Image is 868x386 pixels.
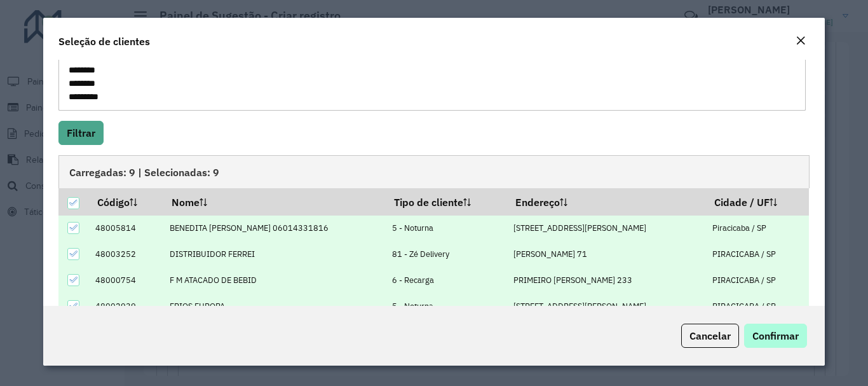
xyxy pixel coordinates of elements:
td: 48005814 [89,216,163,242]
button: Close [792,33,810,50]
td: 6 - Recarga [385,267,507,293]
button: Filtrar [58,121,104,145]
td: 5 - Noturna [385,216,507,242]
td: [STREET_ADDRESS][PERSON_NAME] [507,293,705,319]
th: Nome [163,188,385,215]
td: FRIOS EUROPA [163,293,385,319]
th: Cidade / UF [705,188,809,215]
td: [PERSON_NAME] 71 [507,241,705,267]
td: DISTRIBUIDOR FERREI [163,241,385,267]
td: 48003252 [89,241,163,267]
th: Tipo de cliente [385,188,507,215]
td: Piracicaba / SP [705,216,809,242]
td: F M ATACADO DE BEBID [163,267,385,293]
td: PIRACICABA / SP [705,241,809,267]
td: PIRACICABA / SP [705,293,809,319]
td: 81 - Zé Delivery [385,241,507,267]
td: PIRACICABA / SP [705,267,809,293]
th: Endereço [507,188,705,215]
td: 5 - Noturna [385,293,507,319]
td: 48000754 [89,267,163,293]
h4: Seleção de clientes [58,34,150,49]
em: Fechar [796,36,806,46]
button: Confirmar [744,324,807,348]
button: Cancelar [681,324,739,348]
span: Cancelar [689,329,731,342]
td: BENEDITA [PERSON_NAME] 06014331816 [163,216,385,242]
td: 48002939 [89,293,163,319]
div: Carregadas: 9 | Selecionadas: 9 [58,155,809,188]
td: [STREET_ADDRESS][PERSON_NAME] [507,216,705,242]
span: Confirmar [752,329,799,342]
td: PRIMEIRO [PERSON_NAME] 233 [507,267,705,293]
th: Código [89,188,163,215]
